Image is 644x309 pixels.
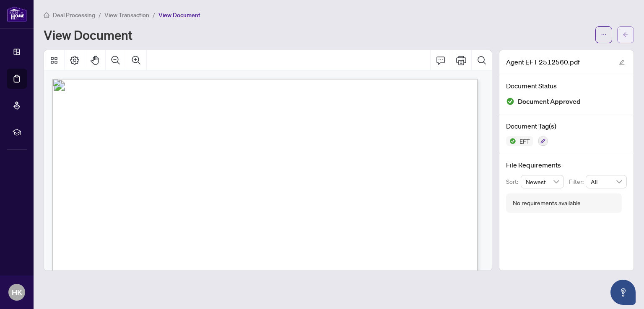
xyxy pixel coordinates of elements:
img: Document Status [506,97,514,106]
span: home [44,12,49,18]
span: Document Approved [518,96,581,107]
li: / [99,10,101,20]
h1: View Document [44,28,132,41]
li: / [153,10,155,20]
span: Agent EFT 2512560.pdf [506,57,580,67]
span: EFT [516,138,533,144]
h4: Document Status [506,81,627,91]
h4: File Requirements [506,160,627,170]
span: Newest [526,175,559,188]
span: edit [619,59,625,65]
button: Open asap [610,280,636,305]
span: All [591,175,622,188]
span: ellipsis [601,32,607,38]
span: View Transaction [104,11,149,19]
span: Deal Processing [53,11,95,19]
span: View Document [158,11,200,19]
h4: Document Tag(s) [506,121,627,131]
span: arrow-left [623,32,628,38]
div: No requirements available [513,198,581,208]
img: logo [7,6,27,22]
p: Sort: [506,177,521,186]
span: HK [12,286,22,298]
p: Filter: [569,177,586,186]
img: Status Icon [506,136,516,146]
